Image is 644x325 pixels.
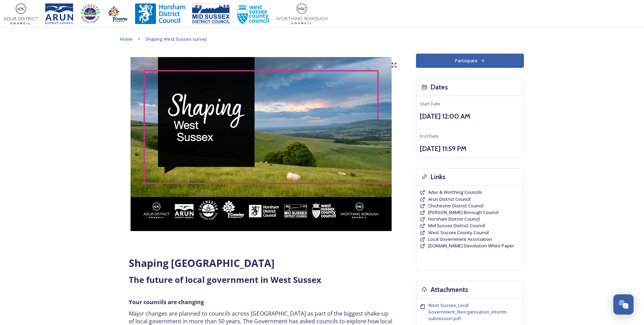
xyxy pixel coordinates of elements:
img: Arun%20District%20Council%20logo%20blue%20CMYK.jpg [45,3,73,24]
button: Open Chat [613,294,634,315]
img: Crawley%20BC%20logo.jpg [107,3,128,24]
span: Home [120,36,133,42]
a: Mid Sussex District Council [428,222,485,229]
h3: [DATE] 12:00 AM [420,111,520,121]
span: Start Date [420,101,440,107]
span: [PERSON_NAME] Borough Council [428,209,498,215]
img: Adur%20logo%20%281%29.jpeg [3,3,38,24]
a: [PERSON_NAME] Borough Council [428,209,498,216]
a: Local Government Association [428,236,492,243]
a: Arun District Council [428,196,471,203]
span: Local Government Association [428,236,492,242]
a: Home [120,35,133,43]
span: Mid Sussex District Council [428,222,485,229]
strong: Shaping [GEOGRAPHIC_DATA] [129,256,275,270]
a: Horsham District Council [428,216,480,222]
a: Shaping West Sussex survey [145,35,207,43]
h3: [DATE] 11:59 PM [420,144,520,154]
button: Participate [416,54,524,68]
span: Shaping West Sussex survey [145,36,207,42]
strong: The future of local government in West Sussex [129,274,321,285]
img: Horsham%20DC%20Logo.jpg [135,3,185,24]
h3: Links [431,172,446,182]
h3: Dates [431,82,448,92]
img: CDC%20Logo%20-%20you%20may%20have%20a%20better%20version.jpg [80,3,100,24]
h3: Attachments [431,285,468,295]
span: West Sussex_Local Government_Reorganisation_Interim submission.pdf [428,302,506,322]
strong: Your councils are changing [129,298,204,306]
img: 150ppimsdc%20logo%20blue.png [192,3,230,24]
a: [DOMAIN_NAME] Devolution White Paper [428,243,514,249]
img: WSCCPos-Spot-25mm.jpg [237,3,269,24]
a: Adur & Worthing Councils [428,189,482,196]
a: Chichester District Council [428,203,484,209]
span: End Date [420,133,439,139]
img: Worthing_Adur%20%281%29.jpg [276,3,328,24]
a: West Sussex County Council [428,229,489,236]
